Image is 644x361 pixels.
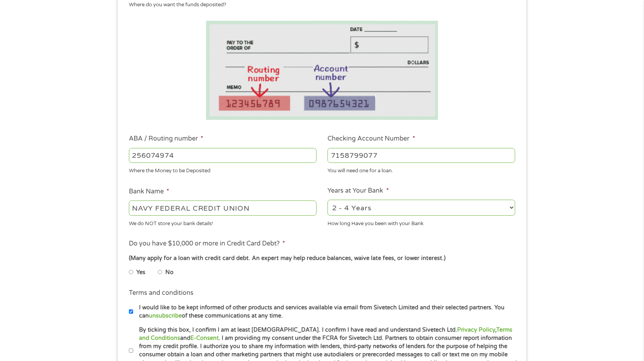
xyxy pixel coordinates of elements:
[136,268,145,277] label: Yes
[327,148,515,163] input: 345634636
[129,148,317,163] input: 263177916
[129,164,317,175] div: Where the Money to be Deposited
[457,327,495,333] a: Privacy Policy
[327,135,415,143] label: Checking Account Number
[133,303,517,320] label: I would like to be kept informed of other products and services available via email from Sivetech...
[327,187,389,195] label: Years at Your Bank
[129,1,510,9] div: Where do you want the funds deposited?
[129,135,203,143] label: ABA / Routing number
[129,240,285,248] label: Do you have $10,000 or more in Credit Card Debt?
[129,254,515,263] div: (Many apply for a loan with credit card debt. An expert may help reduce balances, waive late fees...
[327,217,515,227] div: How long Have you been with your Bank
[129,289,194,297] label: Terms and conditions
[149,312,182,319] a: unsubscribe
[165,268,174,277] label: No
[206,21,438,120] img: Routing number location
[190,335,219,341] a: E-Consent
[129,188,169,196] label: Bank Name
[327,164,515,175] div: You will need one for a loan.
[139,327,512,341] a: Terms and Conditions
[129,217,317,227] div: We do NOT store your bank details!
